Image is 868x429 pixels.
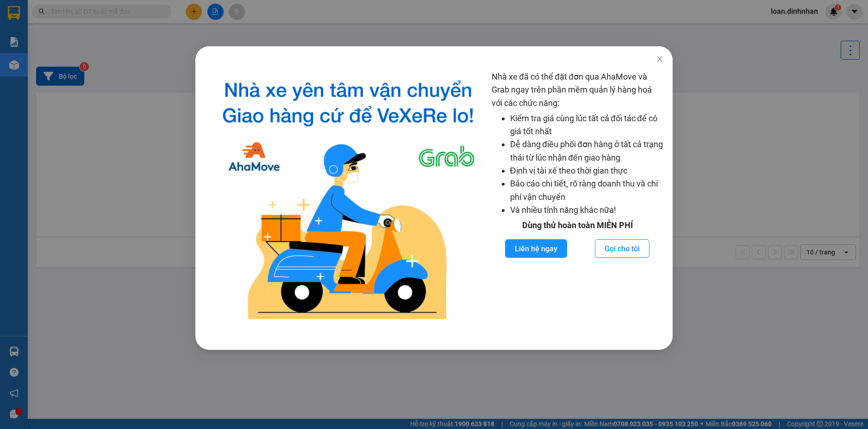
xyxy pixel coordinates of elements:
[647,46,673,72] button: Close
[510,112,663,138] li: Kiểm tra giá cùng lúc tất cả đối tác để có giá tốt nhất
[595,239,649,258] button: Gọi cho tôi
[491,219,663,232] div: Dùng thử hoàn toàn MIỄN PHÍ
[656,55,663,62] span: close
[212,70,484,327] img: logo
[510,138,663,164] li: Dễ dàng điều phối đơn hàng ở tất cả trạng thái từ lúc nhận đến giao hàng
[510,204,663,217] li: Và nhiều tính năng khác nữa!
[491,70,663,327] div: Nhà xe đã có thể đặt đơn qua AhaMove và Grab ngay trên phần mềm quản lý hàng hoá với các chức năng:
[605,243,640,255] span: Gọi cho tôi
[515,243,557,255] span: Liên hệ ngay
[510,177,663,204] li: Báo cáo chi tiết, rõ ràng doanh thu và chi phí vận chuyển
[510,164,663,177] li: Định vị tài xế theo thời gian thực
[505,239,567,258] button: Liên hệ ngay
